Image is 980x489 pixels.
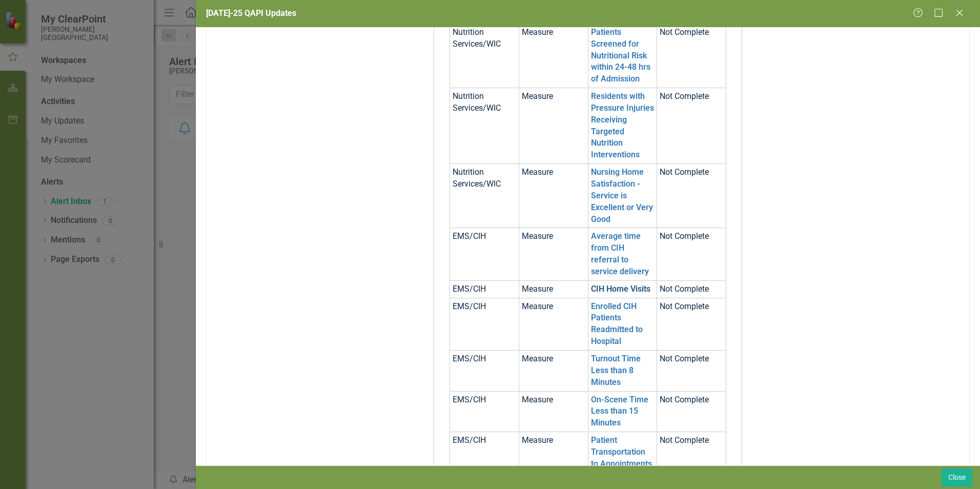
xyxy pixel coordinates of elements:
td: Not Complete [657,24,726,88]
td: Nutrition Services/WIC [450,164,519,228]
td: EMS/CIH [450,350,519,391]
td: Not Complete [657,280,726,298]
button: Close [942,468,972,486]
td: Not Complete [657,350,726,391]
td: Nutrition Services/WIC [450,88,519,164]
a: Residents with Pressure Injuries Receiving Targeted Nutrition Interventions [591,91,654,159]
td: EMS/CIH [450,280,519,298]
span: [DATE]-25 QAPI Updates [206,8,296,18]
td: Measure [519,88,588,164]
a: Turnout Time Less than 8 Minutes [591,354,641,387]
td: Not Complete [657,164,726,228]
a: CIH Home Visits [591,284,650,294]
td: Not Complete [657,298,726,350]
td: EMS/CIH [450,391,519,432]
td: Nutrition Services/WIC [450,24,519,88]
a: Patient Transportation to Appointments [591,435,652,468]
td: Not Complete [657,432,726,473]
a: Average time from CIH referral to service delivery [591,231,649,276]
td: Measure [519,164,588,228]
td: Measure [519,298,588,350]
a: Patients Screened for Nutritional Risk within 24-48 hrs of Admission [591,27,650,84]
td: EMS/CIH [450,228,519,280]
td: Measure [519,391,588,432]
td: Measure [519,280,588,298]
td: Measure [519,350,588,391]
td: Not Complete [657,391,726,432]
td: EMS/CIH [450,298,519,350]
a: Enrolled CIH Patients Readmitted to Hospital [591,301,643,347]
td: Measure [519,228,588,280]
td: EMS/CIH [450,432,519,473]
a: Nursing Home Satisfaction - Service is Excellent or Very Good [591,167,653,223]
td: Not Complete [657,88,726,164]
td: Not Complete [657,228,726,280]
a: On-Scene Time Less than 15 Minutes [591,395,648,428]
td: Measure [519,24,588,88]
td: Measure [519,432,588,473]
